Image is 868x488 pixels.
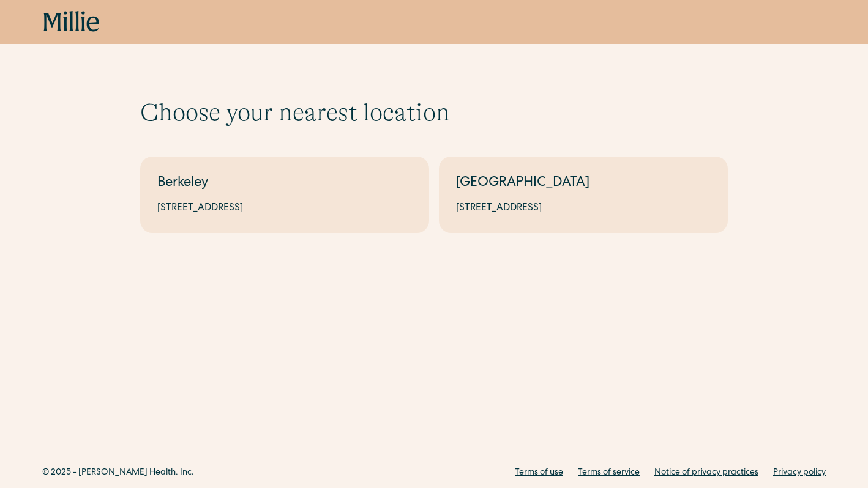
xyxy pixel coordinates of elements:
[140,98,728,127] h1: Choose your nearest location
[157,174,412,194] div: Berkeley
[140,157,429,233] a: Berkeley[STREET_ADDRESS]
[439,157,728,233] a: [GEOGRAPHIC_DATA][STREET_ADDRESS]
[456,201,711,216] div: [STREET_ADDRESS]
[578,467,640,479] a: Terms of service
[773,467,826,479] a: Privacy policy
[42,467,194,479] div: © 2025 - [PERSON_NAME] Health, Inc.
[157,201,412,216] div: [STREET_ADDRESS]
[515,467,563,479] a: Terms of use
[654,467,758,479] a: Notice of privacy practices
[43,11,100,33] a: home
[456,174,711,194] div: [GEOGRAPHIC_DATA]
